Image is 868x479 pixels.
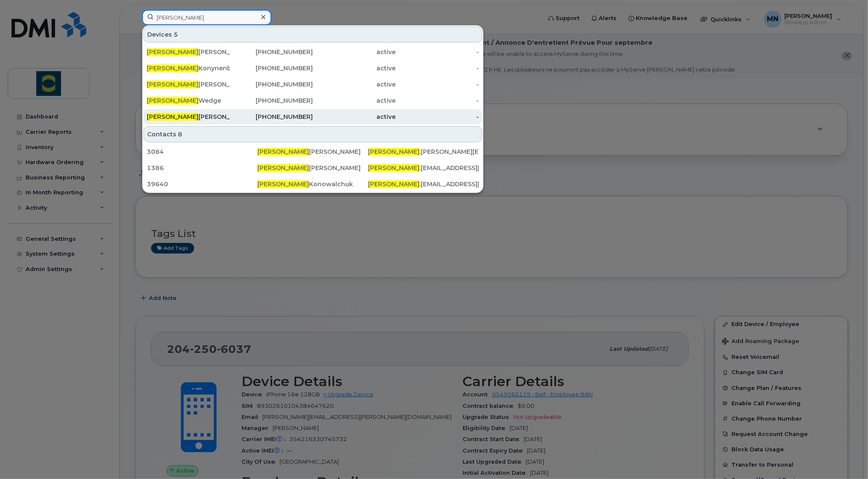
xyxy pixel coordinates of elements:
[396,64,479,72] div: -
[368,180,479,188] div: .[EMAIL_ADDRESS][DOMAIN_NAME]
[257,164,309,172] span: [PERSON_NAME]
[313,48,396,56] div: active
[143,44,482,60] a: [PERSON_NAME][PERSON_NAME][PHONE_NUMBER]active-
[230,64,313,72] div: [PHONE_NUMBER]
[396,80,479,89] div: -
[143,109,482,124] a: [PERSON_NAME][PERSON_NAME][PHONE_NUMBER]active-
[368,164,420,172] span: [PERSON_NAME]
[396,96,479,105] div: -
[257,180,309,188] span: [PERSON_NAME]
[230,96,313,105] div: [PHONE_NUMBER]
[147,147,257,156] div: 3084
[178,130,182,139] span: 8
[230,80,313,89] div: [PHONE_NUMBER]
[257,180,368,188] div: Konowalchuk
[147,64,198,72] span: [PERSON_NAME]
[313,113,396,121] div: active
[147,96,230,105] div: Wedge
[368,148,420,156] span: [PERSON_NAME]
[313,64,396,72] div: active
[143,61,482,76] a: [PERSON_NAME]Konynenbelt[PHONE_NUMBER]active-
[143,77,482,92] a: [PERSON_NAME][PERSON_NAME][PHONE_NUMBER]active-
[147,64,230,72] div: Konynenbelt
[143,126,482,142] div: Contacts
[143,176,482,192] a: 39640[PERSON_NAME]Konowalchuk[PERSON_NAME].[EMAIL_ADDRESS][DOMAIN_NAME]
[143,93,482,108] a: [PERSON_NAME]Wedge[PHONE_NUMBER]active-
[396,113,479,121] div: -
[313,96,396,105] div: active
[147,97,198,104] span: [PERSON_NAME]
[257,164,368,172] div: [PERSON_NAME]
[147,180,257,188] div: 39640
[143,160,482,176] a: 1386[PERSON_NAME][PERSON_NAME][PERSON_NAME].[EMAIL_ADDRESS][DOMAIN_NAME]
[147,80,230,89] div: [PERSON_NAME]
[257,148,309,156] span: [PERSON_NAME]
[368,180,420,188] span: [PERSON_NAME]
[313,80,396,89] div: active
[147,48,198,56] span: [PERSON_NAME]
[230,113,313,121] div: [PHONE_NUMBER]
[143,26,482,43] div: Devices
[147,113,230,121] div: [PERSON_NAME]
[147,48,230,56] div: [PERSON_NAME]
[147,113,198,121] span: [PERSON_NAME]
[230,48,313,56] div: [PHONE_NUMBER]
[396,48,479,56] div: -
[257,147,368,156] div: [PERSON_NAME]
[174,30,178,39] span: 5
[147,81,198,88] span: [PERSON_NAME]
[143,144,482,159] a: 3084[PERSON_NAME][PERSON_NAME][PERSON_NAME].[PERSON_NAME][EMAIL_ADDRESS][DOMAIN_NAME]
[147,164,257,172] div: 1386
[368,147,479,156] div: .[PERSON_NAME][EMAIL_ADDRESS][DOMAIN_NAME]
[368,164,479,172] div: .[EMAIL_ADDRESS][DOMAIN_NAME]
